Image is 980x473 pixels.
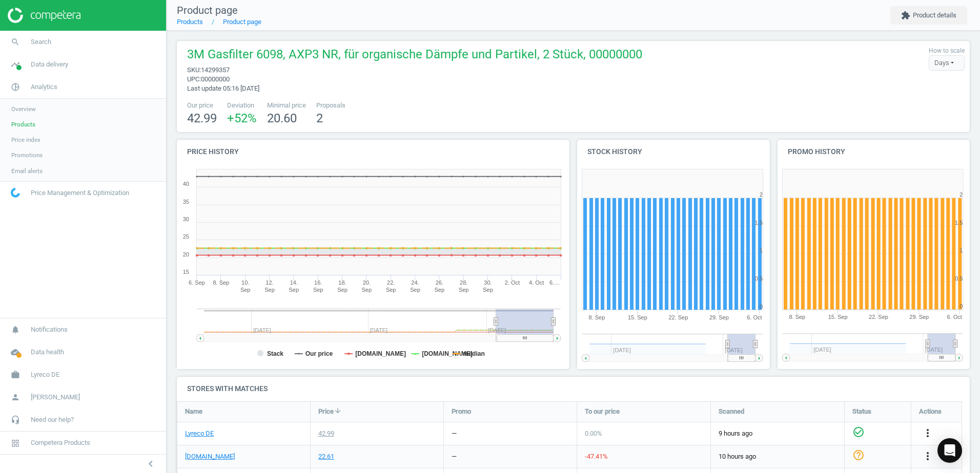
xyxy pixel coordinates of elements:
[267,350,283,357] tspan: Stack
[6,320,25,339] i: notifications
[11,188,20,198] img: wGWNvw8QSZomAAAAABJRU5ErkJggg==
[305,350,333,357] tspan: Our price
[31,37,51,47] span: Search
[338,279,346,286] tspan: 18.
[223,18,261,26] a: Product page
[6,388,25,407] i: person
[719,407,744,416] span: Scanned
[187,101,217,110] span: Our price
[11,136,40,144] span: Price index
[719,452,836,461] span: 10 hours ago
[187,66,201,74] span: sku :
[959,304,963,310] text: 0
[290,279,298,286] tspan: 14.
[240,287,251,293] tspan: Sep
[789,314,805,320] tspan: 8. Sep
[264,287,275,293] tspan: Sep
[31,325,68,334] span: Notifications
[313,287,323,293] tspan: Sep
[778,140,970,164] h4: Promo history
[755,220,763,226] text: 1.5
[185,452,235,461] a: [DOMAIN_NAME]
[410,287,420,293] tspan: Sep
[585,429,602,437] span: 0.00 %
[922,450,934,463] button: more_vert
[901,11,910,20] i: extension
[947,314,962,320] tspan: 6. Oct
[31,370,59,379] span: Lyreco DE
[177,377,970,401] h4: Stores with matches
[628,314,647,320] tspan: 15. Sep
[760,304,763,310] text: 0
[747,314,762,320] tspan: 6. Oct
[187,75,201,83] span: upc :
[760,191,763,198] text: 2
[411,279,419,286] tspan: 24.
[187,84,259,92] span: Last update 05:16 [DATE]
[177,4,238,16] span: Product page
[318,429,334,438] div: 42.99
[386,287,396,293] tspan: Sep
[922,427,934,439] i: more_vert
[6,77,25,97] i: pie_chart_outlined
[922,427,934,440] button: more_vert
[937,438,962,463] div: Open Intercom Messenger
[435,287,445,293] tspan: Sep
[31,82,57,92] span: Analytics
[31,438,90,447] span: Competera Products
[177,18,203,26] a: Products
[145,458,157,470] i: chevron_left
[585,453,608,460] span: -47.41 %
[452,429,457,438] div: —
[363,279,371,286] tspan: 20.
[337,287,348,293] tspan: Sep
[177,140,569,164] h4: Price history
[183,233,189,240] text: 25
[183,251,189,257] text: 20
[869,314,888,320] tspan: 22. Sep
[267,111,297,125] span: 20.60
[355,350,406,357] tspan: [DOMAIN_NAME]
[505,279,520,286] tspan: 2. Oct
[138,457,164,470] button: chevron_left
[929,55,965,71] div: Days
[316,101,345,110] span: Proposals
[187,46,642,66] span: 3M Gasfilter 6098, AXP3 NR, für organische Dämpfe und Partikel, 2 Stück, 00000000
[929,47,965,55] label: How to scale
[11,105,36,113] span: Overview
[267,101,306,110] span: Minimal price
[8,8,80,23] img: ajHJNr6hYgQAAAAASUVORK5CYII=
[719,429,836,438] span: 9 hours ago
[452,407,471,416] span: Promo
[183,199,189,205] text: 35
[436,279,443,286] tspan: 26.
[460,279,467,286] tspan: 28.
[852,449,865,461] i: help_outline
[852,426,865,438] i: check_circle_outline
[314,279,322,286] tspan: 16.
[483,287,493,293] tspan: Sep
[755,275,763,282] text: 0.5
[189,279,205,286] tspan: 6. Sep
[185,429,214,438] a: Lyreco DE
[31,188,129,198] span: Price Management & Optimization
[6,342,25,362] i: cloud_done
[31,393,80,402] span: [PERSON_NAME]
[289,287,299,293] tspan: Sep
[668,314,688,320] tspan: 22. Sep
[6,365,25,384] i: work
[709,314,729,320] tspan: 29. Sep
[463,350,485,357] tspan: median
[452,452,457,461] div: —
[760,247,763,253] text: 1
[183,216,189,222] text: 30
[922,450,934,462] i: more_vert
[484,279,492,286] tspan: 30.
[387,279,395,286] tspan: 22.
[955,275,963,282] text: 0.5
[266,279,273,286] tspan: 12.
[422,350,473,357] tspan: [DOMAIN_NAME]
[31,348,64,357] span: Data health
[890,6,967,25] button: extensionProduct details
[852,407,871,416] span: Status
